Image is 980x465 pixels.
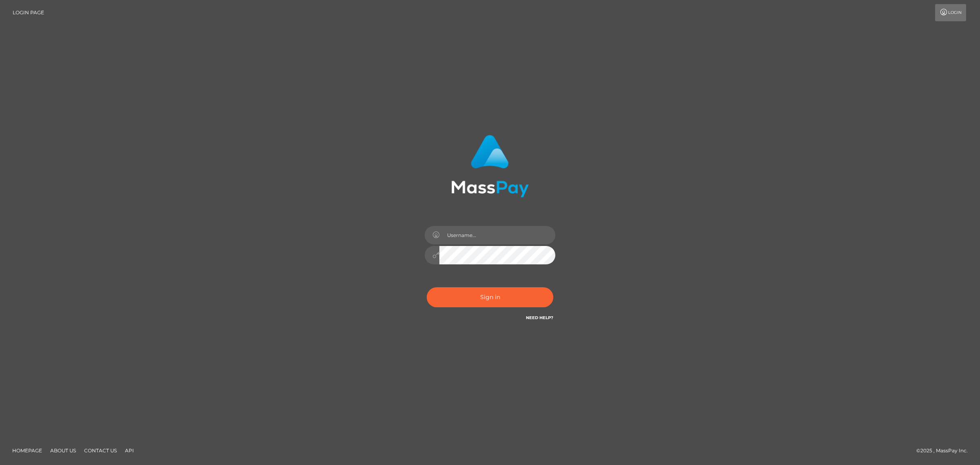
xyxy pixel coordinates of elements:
a: Login [935,4,966,21]
a: Contact Us [81,444,120,457]
a: Login Page [13,4,44,21]
img: MassPay Login [451,135,529,197]
a: About Us [47,444,79,457]
a: Need Help? [526,315,553,320]
a: API [122,444,137,457]
div: © 2025 , MassPay Inc. [916,446,974,455]
a: Homepage [9,444,45,457]
button: Sign in [427,287,553,307]
input: Username... [439,226,555,244]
